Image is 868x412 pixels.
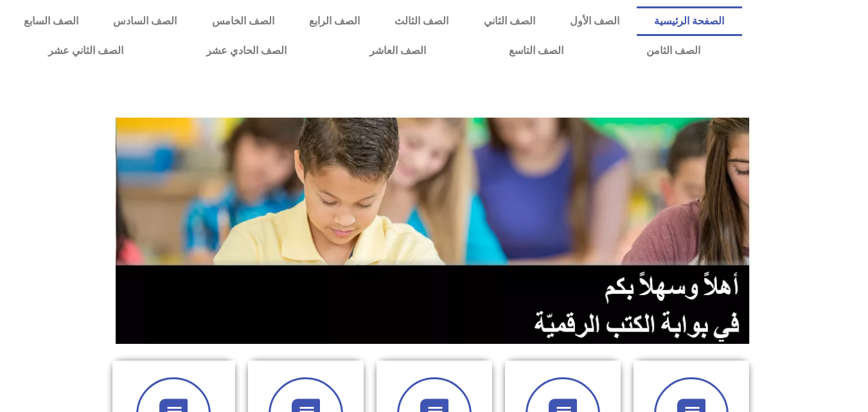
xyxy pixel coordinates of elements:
[6,6,96,36] a: الصف السابع
[292,6,377,36] a: الصف الرابع
[467,36,605,66] a: الصف التاسع
[605,36,741,66] a: الصف الثامن
[553,6,637,36] a: الصف الأول
[466,6,553,36] a: الصف الثاني
[377,6,466,36] a: الصف الثالث
[637,6,741,36] a: الصفحة الرئيسية
[328,36,467,66] a: الصف العاشر
[6,36,164,66] a: الصف الثاني عشر
[96,6,194,36] a: الصف السادس
[164,36,328,66] a: الصف الحادي عشر
[195,6,292,36] a: الصف الخامس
